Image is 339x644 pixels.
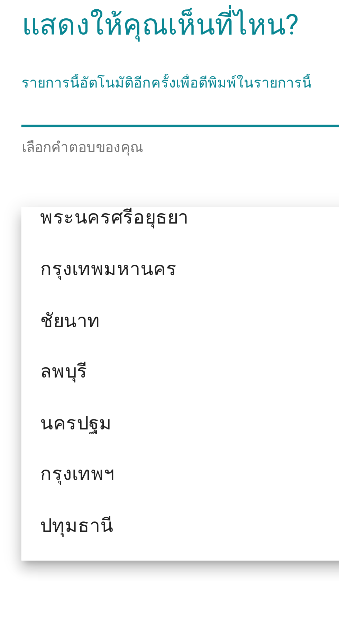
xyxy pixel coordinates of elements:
[79,363,119,369] font: กรุงเทพมหานคร
[73,328,109,333] font: เลือกคำตอบของคุณ
[214,265,238,272] font: ภาษาไทย
[224,264,300,273] font: ลูกศรแบบดรอปดาวน์
[73,289,154,299] font: แสดงให้คุณเห็นที่ไหน?
[79,378,96,384] font: ชัยนาท
[79,408,100,415] font: นครปฐม
[79,438,100,445] font: ปทุมธานี
[224,314,300,323] font: ลูกศรแบบดรอปดาวน์
[79,423,100,429] font: กรุงเทพฯ
[79,393,92,399] font: ลพบุรี
[73,313,256,324] input: รายการนี้อัตโนมัติอีกครั้งเพื่อตีพิมพ์ในรายการนี้
[79,347,122,354] font: พระนครศรีอยุธยา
